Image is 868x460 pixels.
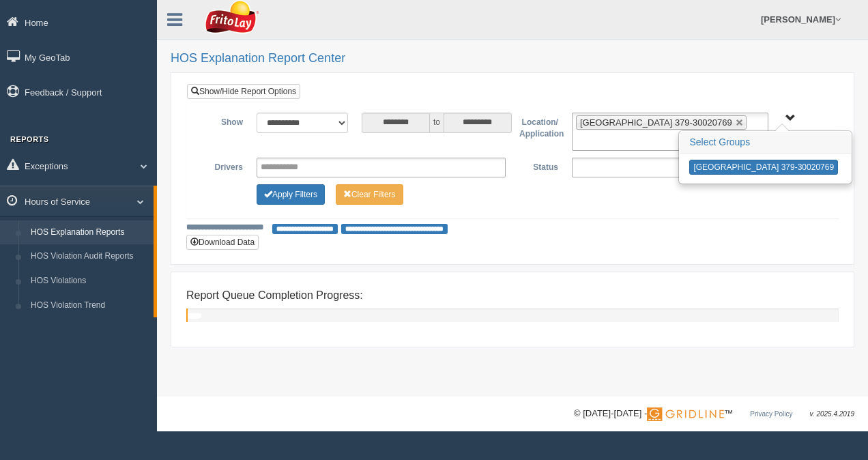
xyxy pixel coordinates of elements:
[25,269,154,293] a: HOS Violations
[430,113,444,133] span: to
[197,113,250,129] label: Show
[25,244,154,269] a: HOS Violation Audit Reports
[810,410,854,418] span: v. 2025.4.2019
[25,220,154,245] a: HOS Explanation Reports
[336,184,403,205] button: Change Filter Options
[512,158,565,174] label: Status
[257,184,325,205] button: Change Filter Options
[25,293,154,318] a: HOS Violation Trend
[187,84,300,99] a: Show/Hide Report Options
[647,407,724,421] img: Gridline
[680,132,851,154] h3: Select Groups
[574,407,854,421] div: © [DATE]-[DATE] - ™
[186,289,839,302] h4: Report Queue Completion Progress:
[171,52,854,66] h2: HOS Explanation Report Center
[197,158,250,174] label: Drivers
[580,117,732,128] span: [GEOGRAPHIC_DATA] 379-30020769
[186,235,259,250] button: Download Data
[750,410,792,418] a: Privacy Policy
[512,113,565,141] label: Location/ Application
[689,160,838,175] button: [GEOGRAPHIC_DATA] 379-30020769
